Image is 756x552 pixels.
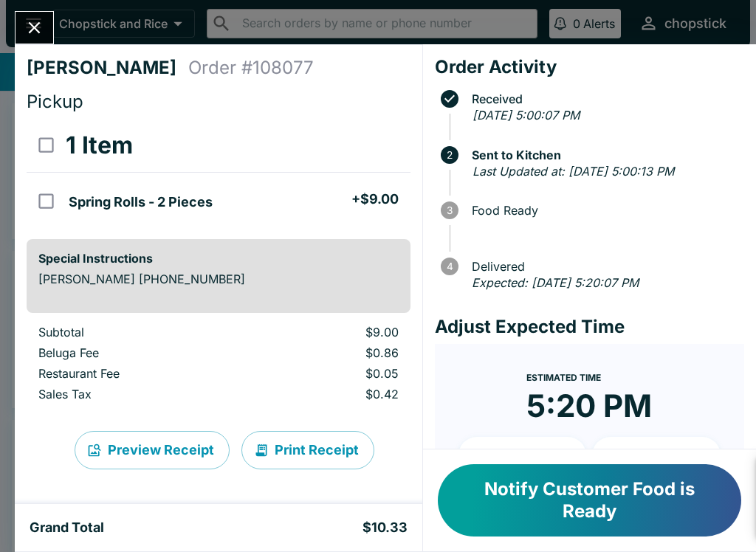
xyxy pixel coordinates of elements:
button: Print Receipt [241,431,374,469]
button: Close [16,12,53,44]
h4: [PERSON_NAME] [27,57,188,79]
span: Sent to Kitchen [464,148,744,162]
time: 5:20 PM [526,387,652,425]
span: Food Ready [464,204,744,217]
h4: Adjust Expected Time [435,316,744,338]
p: $0.05 [265,366,399,381]
h5: Spring Rolls - 2 Pieces [69,193,213,211]
h3: 1 Item [66,131,133,160]
button: Preview Receipt [75,431,230,469]
p: $0.42 [265,387,399,401]
em: Last Updated at: [DATE] 5:00:13 PM [472,164,674,179]
p: Subtotal [38,325,241,339]
table: orders table [27,119,410,227]
h5: $10.33 [362,519,408,537]
span: Estimated Time [526,372,601,383]
em: [DATE] 5:00:07 PM [472,108,580,123]
text: 4 [446,261,453,272]
h4: Order Activity [435,56,744,78]
text: 3 [447,204,453,216]
span: Pickup [27,91,83,112]
p: $0.86 [265,345,399,360]
p: Sales Tax [38,387,241,401]
p: [PERSON_NAME] [PHONE_NUMBER] [38,272,399,286]
h5: + $9.00 [351,190,399,208]
button: + 10 [458,437,587,474]
span: Received [464,92,744,106]
h4: Order # 108077 [188,57,314,79]
em: Expected: [DATE] 5:20:07 PM [472,275,639,290]
p: Restaurant Fee [38,366,241,381]
span: Delivered [464,260,744,273]
p: Beluga Fee [38,345,241,360]
h5: Grand Total [30,519,104,537]
button: + 20 [592,437,721,474]
text: 2 [447,149,453,161]
p: $9.00 [265,325,399,339]
h6: Special Instructions [38,251,399,266]
table: orders table [27,325,410,407]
